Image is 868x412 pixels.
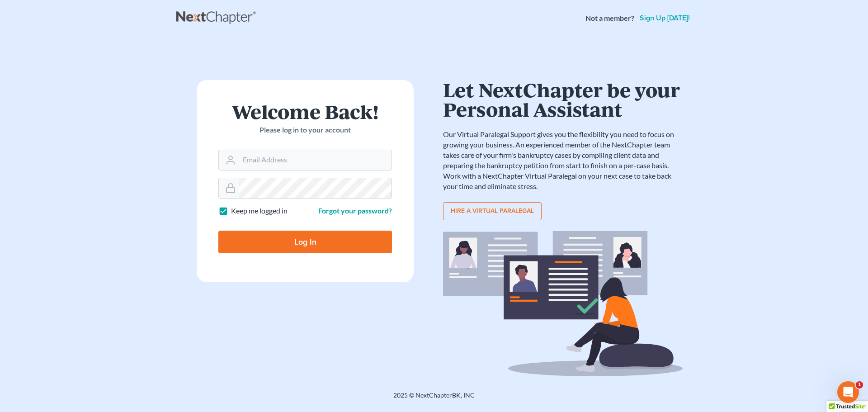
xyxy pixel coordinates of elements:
label: Keep me logged in [231,206,288,216]
h1: Welcome Back! [218,102,392,121]
a: Hire a virtual paralegal [443,202,542,220]
div: 2025 © NextChapterBK, INC [176,391,692,407]
a: Sign up [DATE]! [638,14,692,22]
input: Email Address [239,150,392,170]
a: Forgot your password? [318,206,392,215]
span: 1 [856,381,863,388]
input: Log In [218,231,392,253]
p: Our Virtual Paralegal Support gives you the flexibility you need to focus on growing your busines... [443,129,683,191]
img: virtual_paralegal_bg-b12c8cf30858a2b2c02ea913d52db5c468ecc422855d04272ea22d19010d70dc.svg [443,231,683,376]
iframe: Intercom live chat [837,381,859,403]
p: Please log in to your account [218,125,392,135]
h1: Let NextChapter be your Personal Assistant [443,80,683,118]
strong: Not a member? [585,13,634,24]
